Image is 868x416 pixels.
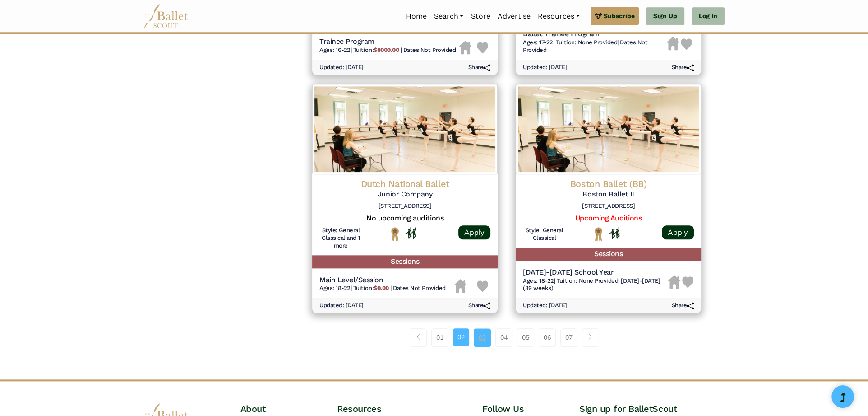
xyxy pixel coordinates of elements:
[393,285,445,291] span: Dates Not Provided
[319,37,456,47] h5: Trainee Program
[319,190,490,199] h5: Junior Company
[374,285,389,291] b: $0.00
[523,227,566,242] h6: Style: General Classical
[523,29,667,39] h5: Ballet Trainee Program
[523,39,553,46] span: Ages: 17-22
[477,42,488,53] img: Heart
[523,64,567,71] h6: Updated: [DATE]
[319,64,364,71] h6: Updated: [DATE]
[604,11,635,21] span: Subscribe
[516,84,701,174] img: Logo
[474,328,491,346] a: 03
[319,227,362,250] h6: Style: General Classical and 1 more
[319,214,490,223] h5: No upcoming auditions
[374,47,399,53] b: $8000.00
[591,7,639,25] a: Subscribe
[468,64,490,71] h6: Share
[523,178,694,190] h4: Boston Ballet (BB)
[516,248,701,261] h5: Sessions
[662,225,694,239] a: Apply
[319,285,351,291] span: Ages: 18-22
[319,47,456,54] h6: | |
[681,38,692,50] img: Heart
[353,285,390,291] span: Tuition:
[523,202,694,210] h6: [STREET_ADDRESS]
[240,403,337,415] h4: About
[517,328,534,346] a: 05
[494,7,534,26] a: Advertise
[312,84,498,174] img: Logo
[667,37,679,50] img: Housing Unavailable
[556,39,617,46] span: Tuition: None Provided
[682,276,693,288] img: Heart
[671,64,694,71] h6: Share
[523,302,567,309] h6: Updated: [DATE]
[319,285,446,292] h6: | |
[411,328,603,346] nav: Page navigation example
[523,268,668,277] h5: [DATE]-[DATE] School Year
[668,275,680,289] img: Housing Unavailable
[671,302,694,309] h6: Share
[319,202,490,210] h6: [STREET_ADDRESS]
[337,403,482,415] h4: Resources
[523,277,554,284] span: Ages: 18-22
[389,227,401,241] img: National
[523,190,694,199] h5: Boston Ballet II
[539,328,556,346] a: 06
[319,276,446,285] h5: Main Level/Session
[319,302,364,309] h6: Updated: [DATE]
[523,39,647,53] span: Dates Not Provided
[523,39,667,54] h6: | |
[557,277,618,284] span: Tuition: None Provided
[593,227,604,241] img: National
[319,47,351,53] span: Ages: 16-22
[575,214,642,222] a: Upcoming Auditions
[523,277,668,293] h6: | |
[405,227,416,239] img: In Person
[453,328,469,346] a: 02
[467,7,494,26] a: Store
[319,178,490,190] h4: Dutch National Ballet
[430,7,467,26] a: Search
[459,41,471,54] img: Housing Unavailable
[495,328,512,346] a: 04
[579,403,725,415] h4: Sign up for BalletScout
[458,225,490,239] a: Apply
[523,277,660,292] span: [DATE]-[DATE] (39 weeks)
[482,403,579,415] h4: Follow Us
[468,302,490,309] h6: Share
[431,328,448,346] a: 01
[560,328,577,346] a: 07
[646,7,684,25] a: Sign Up
[402,7,430,26] a: Home
[477,280,488,292] img: Heart
[454,279,466,293] img: Housing Unavailable
[692,7,725,25] a: Log In
[595,11,602,21] img: gem.svg
[609,227,620,239] img: In Person
[403,47,456,53] span: Dates Not Provided
[353,47,401,53] span: Tuition:
[534,7,583,26] a: Resources
[312,255,498,268] h5: Sessions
